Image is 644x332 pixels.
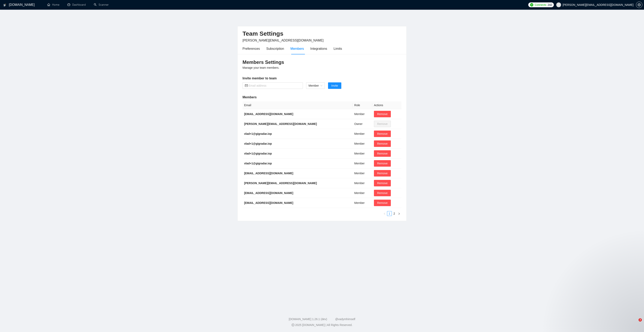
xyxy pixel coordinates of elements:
[47,3,59,6] a: homeHome
[377,191,388,195] span: Remove
[243,46,260,51] div: Preferences
[636,2,642,8] button: setting
[244,182,317,185] b: [PERSON_NAME][EMAIL_ADDRESS][DOMAIN_NAME]
[377,141,388,146] span: Remove
[292,324,294,326] span: copyright
[374,200,391,206] button: Remove
[331,83,338,88] span: Invite
[397,211,401,216] button: right
[244,142,272,145] b: vlad+1@gigradar.iop
[309,83,322,89] span: Member
[374,140,391,147] button: Remove
[94,3,109,6] a: searchScanner
[377,181,388,185] span: Remove
[244,162,272,165] b: vlad+1@gigradar.iop
[353,129,372,139] td: Member
[374,111,391,117] button: Remove
[244,172,293,175] b: [EMAIL_ADDRESS][DOMAIN_NAME]
[243,76,401,81] h5: Invite member to team
[243,39,324,42] span: [PERSON_NAME][EMAIL_ADDRESS][DOMAIN_NAME]
[374,131,391,137] button: Remove
[377,201,388,205] span: Remove
[334,46,342,51] div: Limits
[387,211,392,216] a: 1
[377,171,388,175] span: Remove
[548,3,552,7] span: 242
[377,112,388,116] span: Remove
[530,3,533,6] img: upwork-logo.png
[244,112,293,116] b: [EMAIL_ADDRESS][DOMAIN_NAME]
[398,213,400,215] span: right
[392,211,397,216] li: 2
[374,180,391,186] button: Remove
[310,46,327,51] div: Integrations
[374,170,391,176] button: Remove
[353,159,372,168] td: Member
[243,30,401,38] h2: Team Settings
[639,318,642,322] span: 2
[244,132,272,135] b: vlad+1@gigradar.iop
[266,46,284,51] div: Subscription
[535,3,547,7] span: Connects:
[353,198,372,208] td: Member
[353,101,372,109] th: Role
[353,119,372,129] td: Owner
[372,101,401,109] th: Actions
[289,317,327,321] a: [DOMAIN_NAME] 1.26.1 (dev)
[243,95,401,100] h5: Members
[382,211,387,216] button: left
[374,190,391,196] button: Remove
[353,139,372,149] td: Member
[3,2,6,8] img: logo
[353,178,372,188] td: Member
[245,84,248,87] span: mail
[243,66,279,69] span: Manage your team members.
[557,3,560,6] span: user
[383,213,386,215] span: left
[353,188,372,198] td: Member
[335,317,355,321] a: @vadymhimself
[353,168,372,178] td: Member
[382,211,387,216] li: Previous Page
[377,151,388,156] span: Remove
[630,318,640,328] iframe: Intercom live chat
[244,122,317,126] b: [PERSON_NAME][EMAIL_ADDRESS][DOMAIN_NAME]
[243,59,401,65] h3: Members Settings
[244,152,272,155] b: vlad+1@gigradar.iop
[67,3,86,6] a: dashboardDashboard
[3,323,641,327] div: 2025 [DOMAIN_NAME] | All Rights Reserved.
[290,46,304,51] div: Members
[392,211,396,216] a: 2
[353,109,372,119] td: Member
[244,201,293,204] b: [EMAIL_ADDRESS][DOMAIN_NAME]
[243,101,353,109] th: Email
[353,149,372,159] td: Member
[377,132,388,136] span: Remove
[374,150,391,157] button: Remove
[249,83,300,88] input: Email address
[636,3,642,6] a: setting
[374,160,391,167] button: Remove
[377,161,388,166] span: Remove
[328,82,341,89] button: Invite
[397,211,401,216] li: Next Page
[244,191,293,195] b: [EMAIL_ADDRESS][DOMAIN_NAME]
[387,211,392,216] li: 1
